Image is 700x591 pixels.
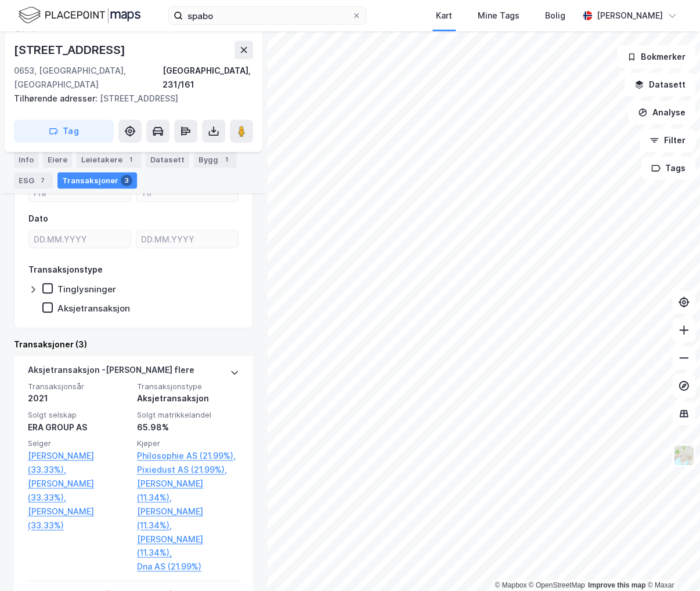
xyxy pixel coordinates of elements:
div: ERA GROUP AS [28,420,130,434]
div: Transaksjoner [57,173,137,189]
div: Bygg [194,152,237,168]
span: Tilhørende adresser: [14,93,100,103]
div: Aksjetransaksjon - [PERSON_NAME] flere [28,363,194,382]
div: Mine Tags [478,9,519,23]
div: 7 [37,175,48,187]
div: Aksjetransaksjon [57,303,130,314]
a: OpenStreetMap [529,581,585,589]
div: 0653, [GEOGRAPHIC_DATA], [GEOGRAPHIC_DATA] [14,64,163,92]
a: [PERSON_NAME] (11.34%), [137,532,239,560]
div: 1 [125,154,136,166]
span: Solgt selskap [28,410,130,420]
a: Improve this map [588,581,645,589]
img: Z [673,444,695,466]
div: Transaksjoner (3) [14,338,253,351]
div: Bolig [545,9,565,23]
div: [STREET_ADDRESS] [14,92,244,106]
a: [PERSON_NAME] (11.34%), [137,505,239,532]
div: [PERSON_NAME] [597,9,663,23]
a: Dna AS (21.99%) [137,560,239,574]
div: Leietakere [77,152,141,168]
a: [PERSON_NAME] (11.34%), [137,477,239,505]
input: DD.MM.YYYY [136,230,238,248]
span: Selger [28,438,130,448]
span: Transaksjonsår [28,382,130,391]
div: 2021 [28,391,130,405]
button: Filter [640,129,695,152]
div: Kart [436,9,452,23]
a: Philosophie AS (21.99%), [137,449,239,463]
a: [PERSON_NAME] (33.33%), [28,449,130,477]
a: [PERSON_NAME] (33.33%) [28,505,130,532]
img: logo.f888ab2527a4732fd821a326f86c7f29.svg [19,5,140,26]
span: Transaksjonstype [137,382,239,391]
a: Mapbox [495,581,526,589]
div: Aksjetransaksjon [137,391,239,405]
button: Datasett [625,73,695,96]
div: Tinglysninger [57,284,116,295]
div: Eiere [43,152,72,168]
button: Analyse [628,101,695,124]
div: Dato [28,212,48,226]
a: [PERSON_NAME] (33.33%), [28,477,130,505]
div: 65.98% [137,420,239,434]
div: 1 [221,154,232,166]
input: DD.MM.YYYY [29,230,131,248]
div: [GEOGRAPHIC_DATA], 231/161 [163,64,253,92]
span: Solgt matrikkelandel [137,410,239,420]
button: Tags [641,157,695,180]
iframe: Chat Widget [642,535,700,591]
div: Datasett [146,152,189,168]
div: 3 [121,175,132,187]
button: Bokmerker [617,45,695,68]
div: Transaksjonstype [28,263,103,277]
a: Pixiedust AS (21.99%), [137,463,239,477]
div: Info [14,152,38,168]
input: Søk på adresse, matrikkel, gårdeiere, leietakere eller personer [183,7,352,24]
button: Tag [14,119,114,143]
div: [STREET_ADDRESS] [14,41,128,59]
div: ESG [14,173,53,189]
span: Kjøper [137,438,239,448]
